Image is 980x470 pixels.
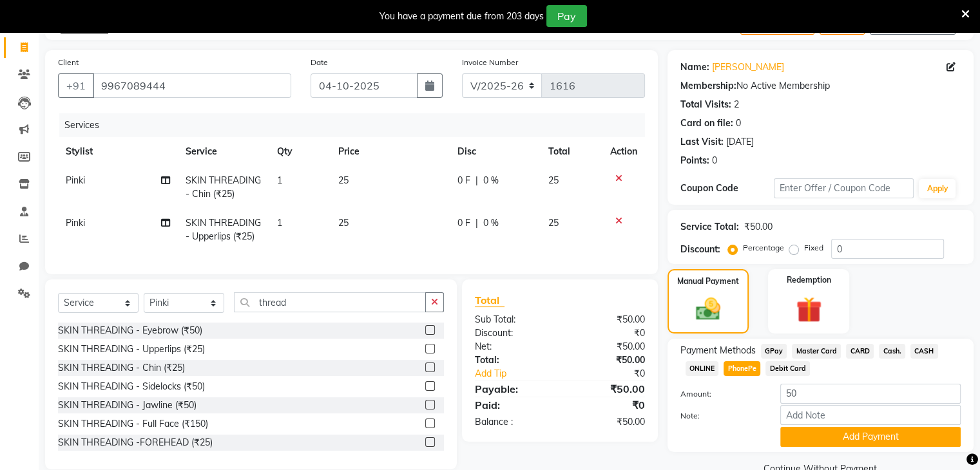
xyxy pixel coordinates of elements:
div: SKIN THREADING - Upperlips (₹25) [58,343,205,356]
div: 0 [712,154,717,167]
div: Balance : [465,415,560,429]
div: Discount: [680,243,720,256]
span: CASH [910,344,938,359]
div: 0 [736,117,741,130]
img: _cash.svg [688,295,728,323]
div: SKIN THREADING - Jawline (₹50) [58,399,197,412]
label: Invoice Number [462,57,518,68]
div: ₹0 [575,367,654,381]
div: Net: [465,340,560,353]
button: Pay [546,5,587,27]
span: Debit Card [765,361,810,376]
span: | [476,174,478,187]
label: Redemption [787,274,831,286]
span: ONLINE [686,361,719,376]
span: CARD [846,344,874,359]
div: You have a payment due from 203 days [380,10,544,23]
div: ₹50.00 [560,381,655,397]
div: Sub Total: [465,313,560,326]
label: Client [58,57,79,68]
div: Paid: [465,397,560,413]
span: | [476,216,478,230]
span: 0 F [457,216,470,230]
div: Total: [465,353,560,367]
span: Total [475,294,504,307]
span: 25 [548,217,559,229]
div: SKIN THREADING - Sidelocks (₹50) [58,380,205,393]
div: [DATE] [726,135,754,149]
span: 0 % [483,216,499,230]
div: Membership: [680,79,736,93]
div: ₹50.00 [560,313,655,326]
span: Pinki [66,217,85,229]
div: Total Visits: [680,98,731,111]
div: ₹50.00 [744,220,773,234]
span: 1 [277,174,282,186]
img: _gift.svg [788,294,830,326]
div: SKIN THREADING - Eyebrow (₹50) [58,324,202,337]
div: Name: [680,61,709,74]
th: Qty [269,137,331,166]
th: Action [602,137,645,166]
div: Card on file: [680,117,733,130]
div: Service Total: [680,220,739,234]
input: Search by Name/Mobile/Email/Code [93,73,291,98]
input: Enter Offer / Coupon Code [774,178,914,198]
a: [PERSON_NAME] [712,61,784,74]
button: Apply [919,179,956,198]
label: Date [311,57,328,68]
span: SKIN THREADING - Upperlips (₹25) [186,217,261,242]
span: Payment Methods [680,344,756,357]
span: Master Card [792,344,841,359]
label: Amount: [671,388,771,400]
span: 1 [277,217,282,229]
th: Total [541,137,602,166]
input: Search or Scan [234,292,426,312]
a: Add Tip [465,367,575,381]
div: ₹50.00 [560,415,655,429]
button: +91 [58,73,94,98]
th: Price [331,137,450,166]
button: Add Payment [780,427,961,447]
div: Last Visit: [680,135,724,149]
th: Service [178,137,269,166]
span: 0 F [457,174,470,187]
div: ₹50.00 [560,353,655,367]
div: Discount: [465,326,560,340]
span: 25 [548,174,559,186]
span: 0 % [483,174,499,187]
div: SKIN THREADING - Full Face (₹150) [58,417,208,431]
span: 25 [338,217,349,229]
div: 2 [734,98,739,111]
label: Note: [671,410,771,422]
span: Cash. [879,344,905,359]
div: No Active Membership [680,79,961,93]
span: Pinki [66,174,85,186]
input: Add Note [780,405,961,425]
th: Disc [450,137,541,166]
label: Percentage [743,242,784,254]
span: SKIN THREADING - Chin (₹25) [186,174,261,200]
span: GPay [761,344,787,359]
label: Fixed [804,242,823,254]
label: Manual Payment [677,276,739,287]
div: SKIN THREADING -FOREHEAD (₹25) [58,436,213,449]
span: 25 [338,174,349,186]
span: PhonePe [724,361,760,376]
div: Points: [680,154,709,167]
div: ₹0 [560,397,655,413]
div: ₹0 [560,326,655,340]
div: ₹50.00 [560,340,655,353]
div: SKIN THREADING - Chin (₹25) [58,361,185,375]
div: Payable: [465,381,560,397]
div: Services [59,113,655,137]
div: Coupon Code [680,182,774,195]
th: Stylist [58,137,178,166]
input: Amount [780,384,961,404]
